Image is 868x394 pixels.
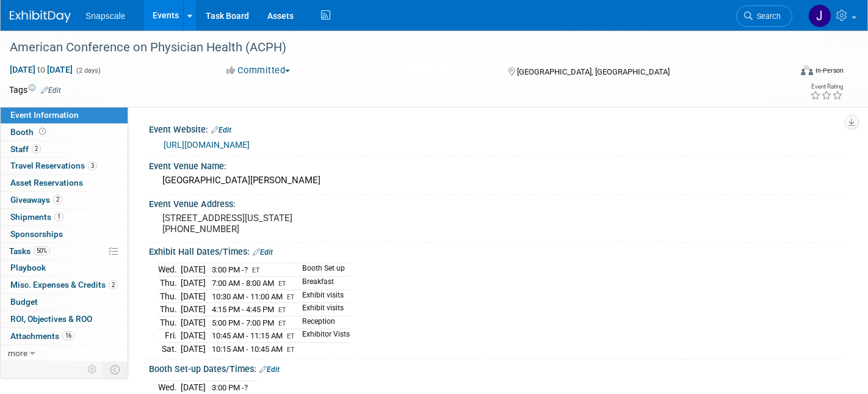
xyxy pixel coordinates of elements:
[158,303,181,316] td: Thu.
[88,161,97,170] span: 3
[181,381,206,393] td: [DATE]
[158,171,834,190] div: [GEOGRAPHIC_DATA][PERSON_NAME]
[181,316,206,329] td: [DATE]
[10,229,63,239] span: Sponsorships
[1,260,128,276] a: Playbook
[149,243,844,258] div: Exhibit Hall Dates/Times:
[10,263,46,272] span: Playbook
[158,342,181,355] td: Sat.
[162,213,425,235] pre: [STREET_ADDRESS][US_STATE] [PHONE_NUMBER]
[10,297,38,307] span: Budget
[287,346,295,354] span: ET
[278,280,286,288] span: ET
[252,266,260,274] span: ET
[181,342,206,355] td: [DATE]
[211,126,231,134] a: Edit
[10,195,62,205] span: Giveaways
[9,64,73,75] span: [DATE] [DATE]
[158,263,181,277] td: Wed.
[53,195,62,204] span: 2
[753,12,781,21] span: Search
[181,277,206,290] td: [DATE]
[244,383,248,392] span: ?
[10,280,118,290] span: Misc. Expenses & Credits
[164,140,250,150] a: [URL][DOMAIN_NAME]
[1,141,128,158] a: Staff2
[212,383,248,392] span: 3:00 PM -
[212,318,274,327] span: 5:00 PM - 7:00 PM
[295,277,350,290] td: Breakfast
[278,319,286,327] span: ET
[149,360,844,376] div: Booth Set-up Dates/Times:
[808,4,831,27] img: Jennifer Benedict
[295,290,350,303] td: Exhibit visits
[287,293,295,301] span: ET
[35,65,47,75] span: to
[10,161,97,170] span: Travel Reservations
[158,381,181,393] td: Wed.
[212,279,274,288] span: 7:00 AM - 8:00 AM
[75,67,101,75] span: (2 days)
[1,294,128,310] a: Budget
[149,120,844,136] div: Event Website:
[1,158,128,174] a: Travel Reservations3
[32,144,41,153] span: 2
[1,243,128,260] a: Tasks50%
[212,265,250,274] span: 3:00 PM -
[85,11,125,21] span: Snapscale
[181,329,206,343] td: [DATE]
[1,192,128,208] a: Giveaways2
[9,84,61,96] td: Tags
[41,86,61,95] a: Edit
[212,292,283,301] span: 10:30 AM - 11:00 AM
[1,226,128,243] a: Sponsorships
[1,277,128,293] a: Misc. Expenses & Credits2
[149,195,844,210] div: Event Venue Address:
[295,316,350,329] td: Reception
[181,303,206,316] td: [DATE]
[54,212,63,221] span: 1
[10,178,83,188] span: Asset Reservations
[10,144,41,154] span: Staff
[517,67,670,76] span: [GEOGRAPHIC_DATA], [GEOGRAPHIC_DATA]
[212,331,283,340] span: 10:45 AM - 11:15 AM
[1,209,128,225] a: Shipments1
[8,348,27,358] span: more
[259,365,280,374] a: Edit
[10,10,71,23] img: ExhibitDay
[62,331,74,340] span: 16
[801,65,813,75] img: Format-Inperson.png
[34,246,50,255] span: 50%
[1,328,128,345] a: Attachments16
[244,265,248,274] span: ?
[278,306,286,314] span: ET
[212,345,283,354] span: 10:15 AM - 10:45 AM
[10,314,92,324] span: ROI, Objectives & ROO
[158,329,181,343] td: Fri.
[295,329,350,343] td: Exhibitor Vists
[181,263,206,277] td: [DATE]
[5,37,773,59] div: American Conference on Physician Health (ACPH)
[810,84,843,90] div: Event Rating
[181,290,206,303] td: [DATE]
[1,124,128,140] a: Booth
[222,64,295,77] button: Committed
[295,263,350,277] td: Booth Set up
[9,246,50,256] span: Tasks
[1,345,128,362] a: more
[158,290,181,303] td: Thu.
[287,332,295,340] span: ET
[253,248,273,257] a: Edit
[10,331,74,341] span: Attachments
[720,64,844,82] div: Event Format
[109,280,118,290] span: 2
[295,303,350,316] td: Exhibit visits
[158,277,181,290] td: Thu.
[149,157,844,172] div: Event Venue Name:
[158,316,181,329] td: Thu.
[37,127,48,136] span: Booth not reserved yet
[815,66,844,75] div: In-Person
[82,362,103,378] td: Personalize Event Tab Strip
[103,362,128,378] td: Toggle Event Tabs
[1,175,128,191] a: Asset Reservations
